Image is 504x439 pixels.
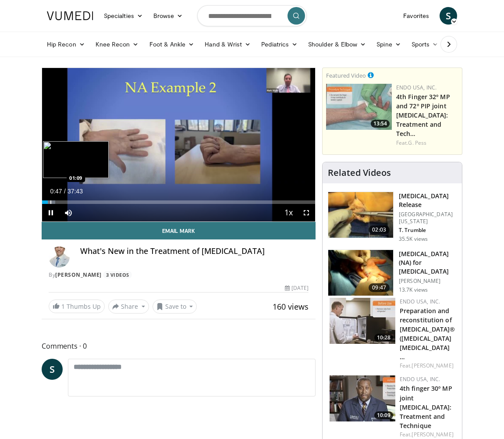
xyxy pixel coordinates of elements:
[108,300,149,314] button: Share
[374,334,393,342] span: 10:28
[399,192,457,209] h3: [MEDICAL_DATA] Release
[42,204,60,221] button: Pause
[400,362,455,370] div: Feat.
[412,431,453,438] a: [PERSON_NAME]
[406,36,444,53] a: Sports
[399,227,457,234] p: T. Trumble
[61,302,65,311] span: 1
[42,222,316,239] a: Email Mark
[328,250,457,296] a: 09:47 [MEDICAL_DATA] (NA) for [MEDICAL_DATA] [PERSON_NAME] 13.7K views
[55,271,102,278] a: [PERSON_NAME]
[49,271,309,279] div: By
[330,375,395,421] a: 10:09
[399,286,428,293] p: 13.7K views
[99,7,148,25] a: Specialties
[369,283,390,292] span: 09:47
[400,307,455,361] a: Preparation and reconstitution of [MEDICAL_DATA]® ([MEDICAL_DATA] [MEDICAL_DATA] …
[50,188,62,195] span: 0:47
[303,36,371,53] a: Shoulder & Elbow
[398,7,434,25] a: Favorites
[90,36,144,53] a: Knee Recon
[371,36,406,53] a: Spine
[148,7,188,25] a: Browse
[47,11,93,20] img: VuMedi Logo
[60,204,77,221] button: Mute
[273,301,309,312] span: 160 views
[408,139,426,146] a: G. Pess
[42,340,316,352] span: Comments 0
[396,84,437,91] a: Endo USA, Inc.
[399,250,457,276] h3: [MEDICAL_DATA] (NA) for [MEDICAL_DATA]
[374,411,393,419] span: 10:09
[153,300,197,314] button: Save to
[328,168,391,178] h4: Related Videos
[328,192,457,243] a: 02:03 [MEDICAL_DATA] Release [GEOGRAPHIC_DATA][US_STATE] T. Trumble 35.5K views
[412,362,453,369] a: [PERSON_NAME]
[396,139,458,147] div: Feat.
[43,141,109,178] img: image.jpeg
[326,71,366,79] small: Featured Video
[298,204,315,221] button: Fullscreen
[197,5,307,26] input: Search topics, interventions
[328,192,393,238] img: 38790_0000_3.png.150x105_q85_crop-smart_upscale.jpg
[42,68,315,221] video-js: Video Player
[371,120,390,128] span: 13:54
[440,7,457,25] a: S
[42,359,63,380] a: S
[396,93,450,138] a: 4th Finger 32º MP and 72º PIP joint [MEDICAL_DATA]: Treatment and Tech…
[330,298,395,344] img: ab89541e-13d0-49f0-812b-38e61ef681fd.150x105_q85_crop-smart_upscale.jpg
[399,278,457,285] p: [PERSON_NAME]
[400,375,440,383] a: Endo USA, Inc.
[330,375,395,421] img: 8065f212-d011-4f4d-b273-cea272d03683.150x105_q85_crop-smart_upscale.jpg
[64,188,66,195] span: /
[400,384,452,429] a: 4th finger 30º MP joint [MEDICAL_DATA]: Treatment and Technique
[369,225,390,234] span: 02:03
[256,36,303,53] a: Pediatrics
[400,431,455,439] div: Feat.
[399,211,457,225] p: [GEOGRAPHIC_DATA][US_STATE]
[326,84,392,130] img: df76da42-88e9-456c-9474-e630a7cc5d98.150x105_q85_crop-smart_upscale.jpg
[67,188,83,195] span: 37:43
[42,36,90,53] a: Hip Recon
[399,236,428,243] p: 35.5K views
[285,284,309,292] div: [DATE]
[42,200,315,204] div: Progress Bar
[144,36,200,53] a: Foot & Ankle
[103,271,132,278] a: 3 Videos
[280,204,298,221] button: Playback Rate
[80,246,309,256] h4: What's New in the Treatment of [MEDICAL_DATA]
[330,298,395,344] a: 10:28
[400,298,440,305] a: Endo USA, Inc.
[199,36,256,53] a: Hand & Wrist
[326,84,392,130] a: 13:54
[49,300,105,313] a: 1 Thumbs Up
[328,250,393,296] img: atik_3.png.150x105_q85_crop-smart_upscale.jpg
[49,246,70,268] img: Avatar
